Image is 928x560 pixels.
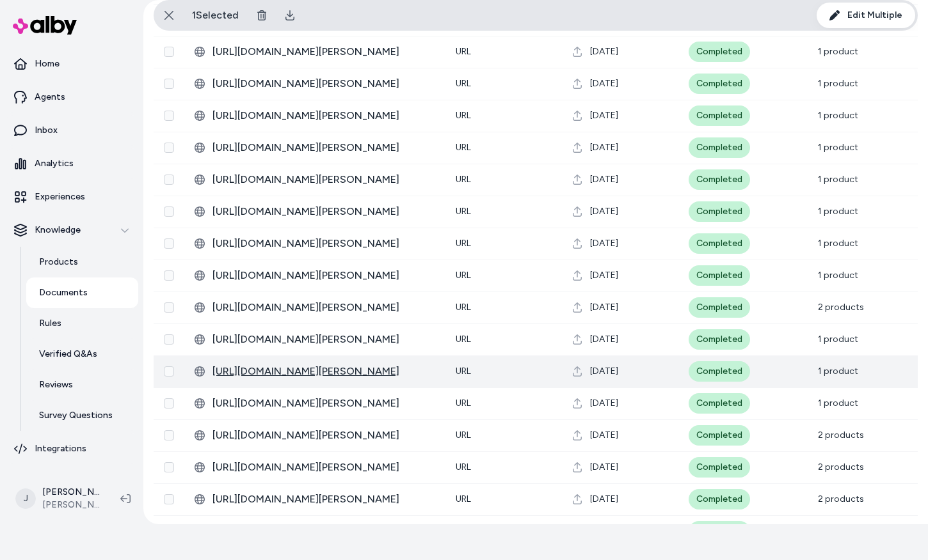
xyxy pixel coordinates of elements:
button: Select row [164,462,174,472]
button: Edit Multiple [817,3,915,28]
button: Select row [164,302,174,313]
div: Completed [689,425,750,446]
div: Essential_Indoor_2nd_Gen_User_Manual.pdf [195,140,435,155]
button: Select row [164,334,174,345]
div: How_do_I_setup_and_install_my_Arlo_Keypad_Sensor_Hub.html [195,428,435,443]
button: Select row [164,175,174,185]
span: [DATE] [590,301,618,314]
div: What_are_the_sensing_functions_of_the_Arlo_All-in-One_Sensor_and_which_sensing_functions_can_be_e... [195,492,435,507]
span: URL [456,366,471,377]
div: Essential_Outdoor_XL_HD_2nd_Gen_Data_Sheet.pdf [195,364,435,379]
span: URL [456,174,471,185]
div: Essential_Indoor_2nd_Gen_Quick_Start_Guide.pdf [195,268,435,283]
div: Essential_Indoor_2K_2nd_Gen_Data_Sheet.pdf [195,204,435,219]
span: 1 product [818,334,858,345]
p: Analytics [35,157,74,170]
span: [URL][DOMAIN_NAME][PERSON_NAME] [212,428,435,443]
span: [URL][DOMAIN_NAME][PERSON_NAME] [212,300,435,315]
button: Select row [164,270,174,281]
span: [PERSON_NAME] Prod [42,499,100,511]
span: [URL][DOMAIN_NAME][PERSON_NAME] [212,332,435,347]
span: [DATE] [590,269,618,282]
span: URL [456,430,471,440]
div: How_do_I_set_up_and_install_my_Arlo_Wire-Free_Outdoor_Siren.html [195,460,435,475]
div: Completed [689,105,750,126]
span: 2 products [818,494,864,504]
span: 1 Selected [192,8,239,23]
span: [DATE] [590,493,618,506]
span: J [15,488,36,509]
div: Completed [689,169,750,190]
span: 1 product [818,366,858,377]
span: 2 products [818,462,864,472]
a: Verified Q&As [26,339,138,369]
p: Knowledge [35,224,81,237]
p: Experiences [35,191,85,203]
button: Knowledge [5,215,138,245]
button: Select row [164,143,174,153]
div: Completed [689,265,750,286]
span: URL [456,334,471,345]
a: Analytics [5,148,138,179]
button: Select row [164,494,174,504]
p: Survey Questions [39,409,113,422]
span: [DATE] [590,461,618,474]
div: Completed [689,42,750,62]
a: Reviews [26,369,138,400]
img: alby Logo [13,16,77,35]
p: Integrations [35,442,86,455]
span: URL [456,206,471,217]
span: [DATE] [590,45,618,58]
div: How_do_I_set_up_my_Arlo_Go_2_Camera_-_Arlo_Secure_4.0.html [195,44,435,59]
span: [DATE] [590,141,618,154]
span: [URL][DOMAIN_NAME][PERSON_NAME] [212,172,435,187]
span: [DATE] [590,77,618,90]
span: [DATE] [590,365,618,378]
span: 1 product [818,142,858,153]
span: 1 product [818,46,858,57]
span: 1 product [818,174,858,185]
span: URL [456,462,471,472]
span: URL [456,142,471,153]
a: Integrations [5,433,138,464]
div: Completed [689,393,750,414]
div: Completed [689,297,750,318]
a: Survey Questions [26,400,138,431]
span: [URL][DOMAIN_NAME][PERSON_NAME] [212,76,435,91]
span: [URL][DOMAIN_NAME][PERSON_NAME] [212,492,435,507]
span: [URL][DOMAIN_NAME][PERSON_NAME] [212,140,435,155]
span: URL [456,238,471,249]
span: 1 product [818,238,858,249]
p: [PERSON_NAME] [42,486,100,499]
span: [DATE] [590,397,618,410]
p: Verified Q&As [39,348,97,361]
p: Inbox [35,124,58,137]
a: Agents [5,82,138,113]
div: Essential_Outdoor_XL_2nd_Gen_User_Manual.pdf [195,300,435,315]
span: [DATE] [590,205,618,218]
button: J[PERSON_NAME][PERSON_NAME] Prod [8,478,110,519]
p: Home [35,58,60,70]
div: How_do_I_call_for_emergency_dispatch_on_an_Arlo_Keypad.html [195,524,435,539]
span: URL [456,46,471,57]
span: [URL][DOMAIN_NAME][PERSON_NAME] [212,396,435,411]
a: Rules [26,308,138,339]
span: 1 product [818,110,858,121]
button: Select row [164,206,174,217]
span: [URL][DOMAIN_NAME][PERSON_NAME] [212,44,435,59]
button: Select row [164,238,174,249]
div: Arlo_Go_2_LTE_Wi-Fi_Security_Camera_FAQs.html [195,76,435,91]
div: Completed [689,457,750,478]
span: URL [456,302,471,313]
p: Agents [35,91,65,104]
span: URL [456,110,471,121]
span: [DATE] [590,173,618,186]
div: Completed [689,201,750,222]
div: Completed [689,489,750,509]
button: Select row [164,111,174,121]
div: Essential_Outdoor_XL_2K_2nd_Gen_Data_Sheet.pdf [195,332,435,347]
span: URL [456,398,471,408]
div: Arlo_Essential_Indoor_Camera_2nd_Generation_FAQ.html [195,108,435,123]
span: [DATE] [590,429,618,442]
div: Completed [689,233,750,254]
